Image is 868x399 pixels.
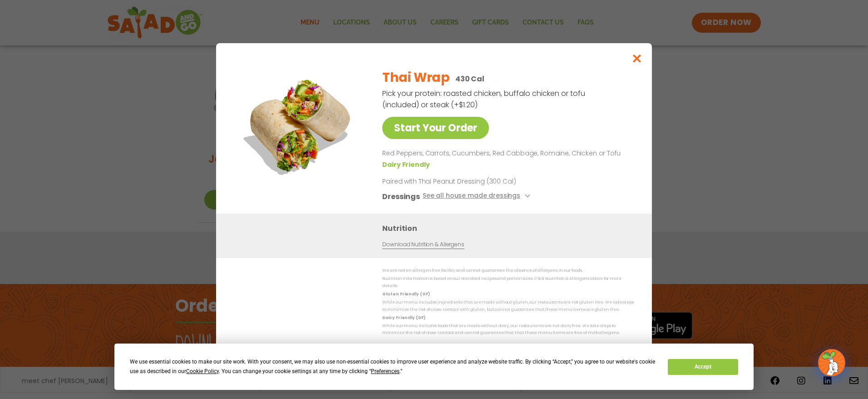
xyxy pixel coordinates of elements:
button: Accept [668,359,738,375]
li: Dairy Friendly [382,160,431,169]
div: We use essential cookies to make our site work. With your consent, we may also use non-essential ... [130,357,657,376]
p: Nutrition information is based on our standard recipes and portion sizes. Click Nutrition & Aller... [382,275,634,289]
div: Cookie Consent Prompt [114,344,754,390]
span: Preferences [371,368,399,374]
span: Cookie Policy [186,368,219,374]
p: Paired with Thai Peanut Dressing (300 Cal) [382,176,550,186]
p: While our menu includes foods that are made without dairy, our restaurants are not dairy free. We... [382,323,634,337]
h2: Thai Wrap [382,68,449,87]
p: 430 Cal [455,73,484,85]
strong: Gluten Friendly (GF) [382,291,429,297]
p: Red Peppers, Carrots, Cucumbers, Red Cabbage, Romaine, Chicken or Tofu [382,148,630,159]
p: We are not an allergen free facility and cannot guarantee the absence of allergens in our foods. [382,267,634,274]
img: wpChatIcon [819,350,844,375]
p: Pick your protein: roasted chicken, buffalo chicken or tofu (included) or steak (+$1.20) [382,88,587,110]
button: Close modal [622,43,652,74]
strong: Dairy Friendly (DF) [382,314,425,320]
button: See all house made dressings [423,190,533,202]
h3: Dressings [382,190,420,202]
a: Download Nutrition & Allergens [382,240,464,249]
p: While our menu includes ingredients that are made without gluten, our restaurants are not gluten ... [382,299,634,313]
h3: Nutrition [382,222,638,234]
a: Start Your Order [382,117,489,139]
img: Featured product photo for Thai Wrap [237,61,364,189]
